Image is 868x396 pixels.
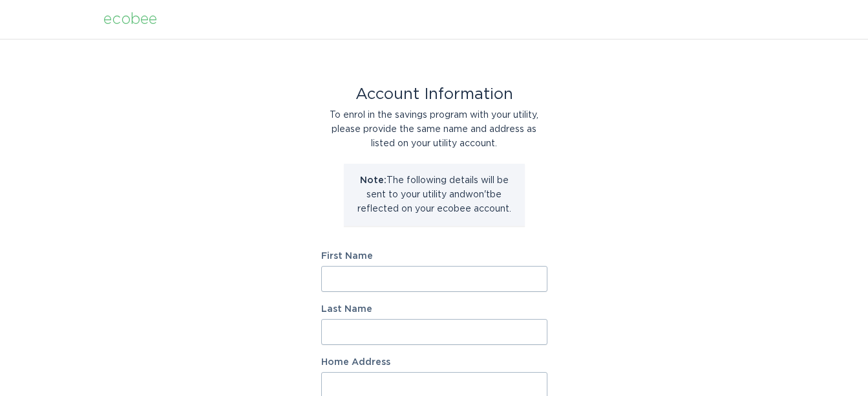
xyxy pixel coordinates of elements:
[321,358,547,367] label: Home Address
[103,12,157,27] div: ecobee
[360,176,386,185] strong: Note:
[354,173,515,216] p: The following details will be sent to your utility and won't be reflected on your ecobee account.
[321,108,547,151] div: To enrol in the savings program with your utility, please provide the same name and address as li...
[321,305,547,314] label: Last Name
[321,252,547,261] label: First Name
[321,87,547,102] div: Account Information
